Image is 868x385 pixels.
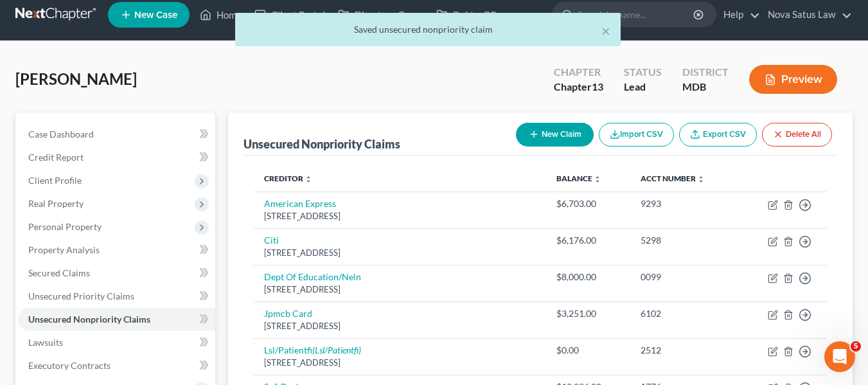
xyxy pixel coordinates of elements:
a: Unsecured Priority Claims [18,285,215,308]
i: (Lsl/Patientfi) [312,345,361,355]
span: Credit Report [28,152,84,163]
a: Creditor unfold_more [264,174,312,183]
a: Acct Number unfold_more [641,174,705,183]
div: Lead [624,80,662,94]
a: American Express [264,198,336,209]
a: Citi [264,235,279,246]
span: Unsecured Priority Claims [28,291,134,301]
a: Case Dashboard [18,123,215,146]
span: Property Analysis [28,244,100,255]
span: New Case [134,10,177,20]
a: Help [717,3,760,26]
div: Saved unsecured nonpriority claim [245,23,610,36]
div: 0099 [641,271,728,283]
div: $6,176.00 [556,234,619,247]
a: Lsl/Patientfi(Lsl/Patientfi) [264,345,361,355]
a: Jpmcb Card [264,308,312,319]
div: 6102 [641,307,728,320]
button: × [601,23,610,39]
div: [STREET_ADDRESS] [264,247,536,259]
div: $8,000.00 [556,271,619,283]
span: Secured Claims [28,267,90,278]
div: District [682,65,729,80]
i: unfold_more [594,175,601,183]
a: Home [193,3,248,26]
span: Case Dashboard [28,129,94,139]
a: Executory Contracts [18,354,215,377]
span: [PERSON_NAME] [15,69,137,88]
div: MDB [682,80,729,94]
span: Executory Contracts [28,360,111,371]
span: 5 [851,341,861,352]
div: 9293 [641,197,728,210]
a: Secured Claims [18,262,215,285]
button: Import CSV [599,123,674,147]
i: unfold_more [697,175,705,183]
div: Chapter [554,65,603,80]
button: Preview [749,65,837,94]
div: Unsecured Nonpriority Claims [244,136,400,152]
div: $0.00 [556,344,619,357]
a: Export CSV [679,123,757,147]
div: [STREET_ADDRESS] [264,283,536,296]
span: Lawsuits [28,337,63,348]
div: $3,251.00 [556,307,619,320]
span: Real Property [28,198,84,209]
div: [STREET_ADDRESS] [264,320,536,332]
div: [STREET_ADDRESS] [264,357,536,369]
button: New Claim [516,123,594,147]
button: Delete All [762,123,832,147]
a: DebtorCC [430,3,502,26]
a: Client Portal [248,3,332,26]
a: Property Analysis [18,238,215,262]
span: Personal Property [28,221,102,232]
div: Status [624,65,662,80]
span: Client Profile [28,175,82,186]
div: $6,703.00 [556,197,619,210]
span: 13 [592,80,603,93]
div: Chapter [554,80,603,94]
a: Nova Satus Law [761,3,852,26]
a: Dept Of Education/Neln [264,271,361,282]
div: 2512 [641,344,728,357]
a: Credit Report [18,146,215,169]
i: unfold_more [305,175,312,183]
input: Search by name... [578,3,695,26]
a: Lawsuits [18,331,215,354]
a: Balance unfold_more [556,174,601,183]
a: Directory Cases [332,3,430,26]
iframe: Intercom live chat [824,341,855,372]
a: Unsecured Nonpriority Claims [18,308,215,331]
div: 5298 [641,234,728,247]
div: [STREET_ADDRESS] [264,210,536,222]
span: Unsecured Nonpriority Claims [28,314,150,325]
